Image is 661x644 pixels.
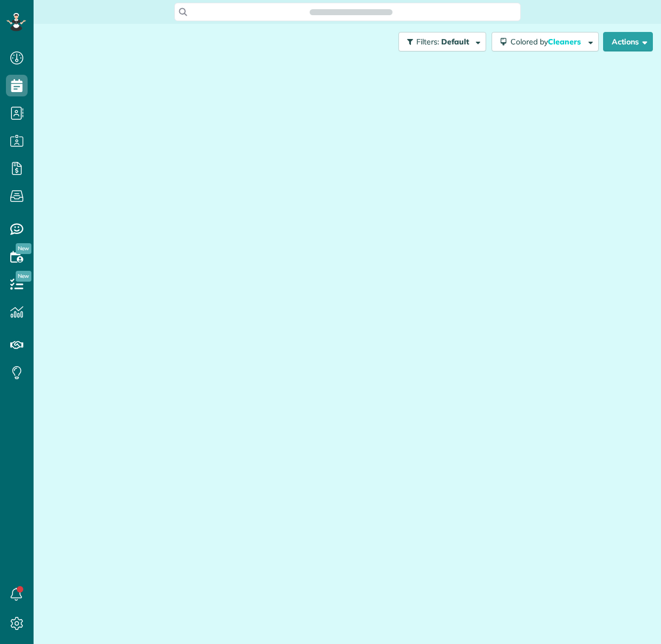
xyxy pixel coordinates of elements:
[492,32,599,51] button: Colored byCleaners
[393,32,486,51] a: Filters: Default
[16,271,31,282] span: New
[548,37,583,47] span: Cleaners
[416,37,439,47] span: Filters:
[511,37,585,47] span: Colored by
[398,32,486,51] button: Filters: Default
[16,243,31,254] span: New
[441,37,470,47] span: Default
[320,6,382,17] span: Search ZenMaid…
[603,32,653,51] button: Actions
